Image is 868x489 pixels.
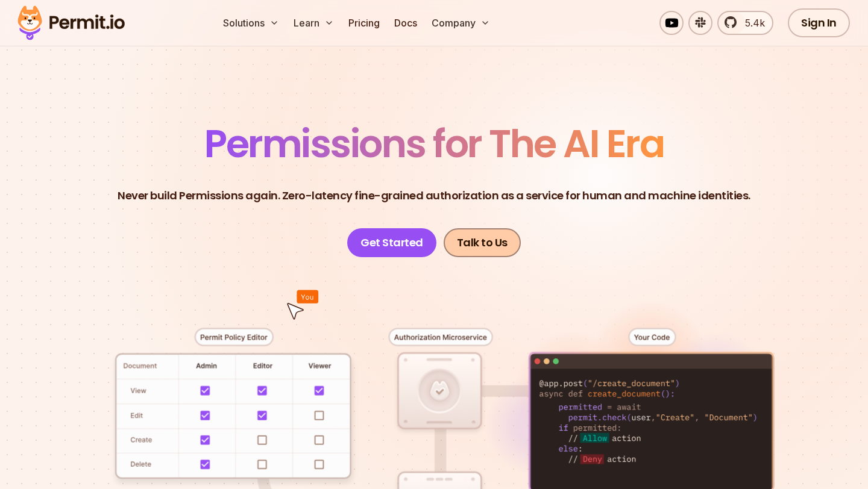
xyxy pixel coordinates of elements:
[118,187,750,204] p: Never build Permissions again. Zero-latency fine-grained authorization as a service for human and...
[218,11,284,35] button: Solutions
[12,2,130,43] img: Permit logo
[344,11,385,35] a: Pricing
[444,228,521,257] a: Talk to Us
[389,11,422,35] a: Docs
[347,228,436,257] a: Get Started
[427,11,495,35] button: Company
[289,11,339,35] button: Learn
[717,11,773,35] a: 5.4k
[738,16,765,30] span: 5.4k
[788,8,850,37] a: Sign In
[204,117,664,170] span: Permissions for The AI Era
